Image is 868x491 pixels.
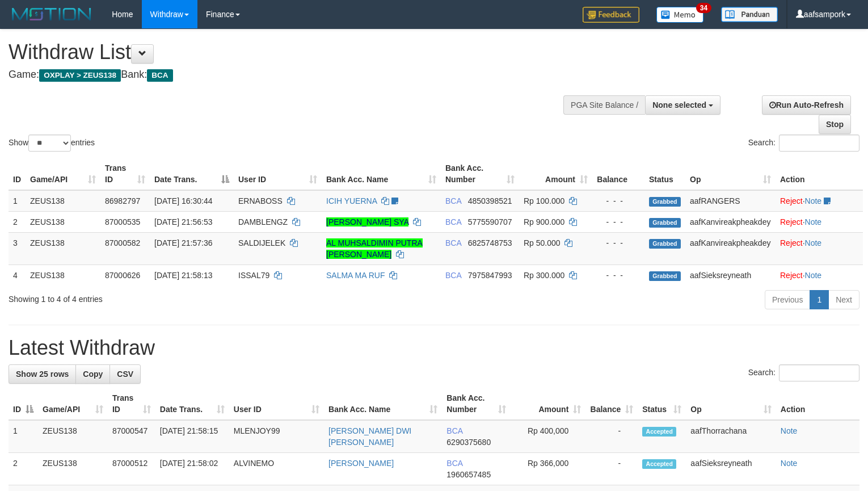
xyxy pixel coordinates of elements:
td: aafSieksreyneath [686,453,776,485]
span: BCA [445,271,461,280]
div: Showing 1 to 4 of 4 entries [9,289,353,305]
a: [PERSON_NAME] DWI [PERSON_NAME] [328,426,411,447]
img: Button%20Memo.svg [656,7,704,23]
span: DAMBLENGZ [238,217,288,226]
span: 87000535 [105,217,140,226]
span: 86982797 [105,196,140,205]
td: 87000547 [108,420,155,453]
td: Rp 400,000 [511,420,586,453]
th: Date Trans.: activate to sort column descending [150,158,234,190]
a: Note [805,238,822,247]
th: Status: activate to sort column ascending [638,388,686,420]
th: Trans ID: activate to sort column ascending [100,158,150,190]
a: CSV [109,364,141,384]
span: Rp 900.000 [524,217,564,226]
span: BCA [446,459,462,468]
span: 87000626 [105,271,140,280]
td: ZEUS138 [26,232,100,265]
th: Action [776,158,863,190]
a: Note [805,271,822,280]
h1: Latest Withdraw [9,337,859,359]
h1: Withdraw List [9,41,567,64]
td: aafKanvireakpheakdey [685,211,776,232]
td: · [776,190,863,212]
th: Amount: activate to sort column ascending [511,388,586,420]
div: PGA Site Balance / [563,95,645,115]
th: User ID: activate to sort column ascending [234,158,322,190]
a: Reject [780,238,803,247]
a: Reject [780,217,803,226]
label: Search: [748,135,859,152]
span: Rp 300.000 [524,271,564,280]
span: CSV [117,370,133,379]
th: Game/API: activate to sort column ascending [26,158,100,190]
th: Balance: activate to sort column ascending [585,388,638,420]
th: ID: activate to sort column descending [9,388,38,420]
th: Balance [592,158,644,190]
td: - [585,453,638,485]
span: ERNABOSS [238,196,283,205]
a: Note [805,196,822,205]
span: Copy 7975847993 to clipboard [468,271,512,280]
td: ZEUS138 [38,420,108,453]
td: - [585,420,638,453]
span: Rp 100.000 [524,196,564,205]
td: · [776,265,863,286]
span: [DATE] 21:57:36 [154,238,212,247]
td: [DATE] 21:58:02 [155,453,229,485]
td: ZEUS138 [26,211,100,232]
span: 34 [696,3,711,13]
span: Show 25 rows [16,370,69,379]
a: SALMA MA RUF [326,271,385,280]
span: OXPLAY > ZEUS138 [39,69,121,82]
a: Next [828,290,859,309]
span: [DATE] 21:56:53 [154,217,212,226]
span: Grabbed [649,239,681,249]
td: aafSieksreyneath [685,265,776,286]
a: [PERSON_NAME] SYA [326,217,408,226]
td: · [776,232,863,265]
span: Accepted [642,427,676,437]
td: 2 [9,211,26,232]
td: Rp 366,000 [511,453,586,485]
button: None selected [645,95,720,115]
span: Copy 6290375680 to clipboard [446,438,491,447]
div: - - - [597,237,640,249]
td: 1 [9,190,26,212]
span: Grabbed [649,218,681,228]
select: Showentries [28,135,71,152]
div: - - - [597,195,640,207]
th: Op: activate to sort column ascending [686,388,776,420]
label: Show entries [9,135,95,152]
a: AL MUHSALDIMIN PUTRA [PERSON_NAME] [326,238,423,259]
a: Show 25 rows [9,364,76,384]
span: Grabbed [649,197,681,207]
td: 1 [9,420,38,453]
span: Rp 50.000 [524,238,561,247]
span: BCA [445,217,461,226]
span: 87000582 [105,238,140,247]
span: None selected [652,100,706,110]
td: ZEUS138 [38,453,108,485]
span: BCA [445,238,461,247]
span: Copy 1960657485 to clipboard [446,470,491,479]
td: 87000512 [108,453,155,485]
span: Copy 5775590707 to clipboard [468,217,512,226]
span: BCA [147,69,172,82]
a: Reject [780,196,803,205]
td: 2 [9,453,38,485]
input: Search: [779,364,859,381]
th: Amount: activate to sort column ascending [519,158,592,190]
th: Date Trans.: activate to sort column ascending [155,388,229,420]
td: · [776,211,863,232]
span: Copy [83,370,103,379]
a: Note [781,459,798,468]
td: aafRANGERS [685,190,776,212]
a: 1 [810,290,829,309]
a: Previous [765,290,810,309]
div: - - - [597,270,640,281]
th: Op: activate to sort column ascending [685,158,776,190]
a: Reject [780,271,803,280]
span: BCA [445,196,461,205]
td: aafKanvireakpheakdey [685,232,776,265]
